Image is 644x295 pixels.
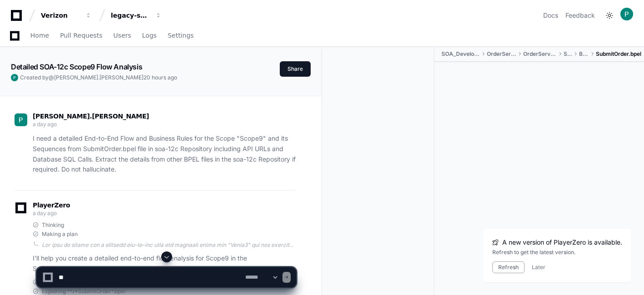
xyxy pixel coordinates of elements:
[15,113,27,126] img: ACg8ocLL3vXvdba5S5V7nChXuiKYjYAj5GQFF3QGVBb6etwgLiZA=s96-c
[543,11,558,20] a: Docs
[11,74,18,81] img: ACg8ocLL3vXvdba5S5V7nChXuiKYjYAj5GQFF3QGVBb6etwgLiZA=s96-c
[144,74,177,81] span: 20 hours ago
[107,7,165,24] button: legacy-services
[487,50,516,58] span: OrderServices
[42,221,64,229] span: Thinking
[168,25,193,46] a: Settings
[33,133,296,175] p: I need a detailed End-to-End Flow and Business Rules for the Scope "Scope9" and its Sequences fro...
[60,25,102,46] a: Pull Requests
[42,231,78,238] span: Making a plan
[33,210,56,216] span: a day ago
[523,50,556,58] span: OrderServiceOS
[620,8,633,20] img: ACg8ocLL3vXvdba5S5V7nChXuiKYjYAj5GQFF3QGVBb6etwgLiZA=s96-c
[114,25,131,46] a: Users
[111,11,150,20] div: legacy-services
[60,33,102,38] span: Pull Requests
[502,238,622,247] span: A new version of PlayerZero is available.
[37,7,95,24] button: Verizon
[492,249,622,256] div: Refresh to get the latest version.
[615,265,639,290] iframe: Open customer support
[11,62,142,71] app-text-character-animate: Detailed SOA-12c Scope9 Flow Analysis
[42,241,296,249] div: Lor ipsu do sitame con a elitsedd eiu-te-inc utla etd magnaali enima min "Venia3" qui nos exercit...
[49,74,54,81] span: @
[41,11,80,20] div: Verizon
[168,33,193,38] span: Settings
[33,202,70,208] span: PlayerZero
[142,33,157,38] span: Logs
[33,113,149,120] span: [PERSON_NAME].[PERSON_NAME]
[565,11,595,20] button: Feedback
[54,74,144,81] span: [PERSON_NAME].[PERSON_NAME]
[114,33,131,38] span: Users
[30,33,49,38] span: Home
[142,25,157,46] a: Logs
[579,50,589,58] span: BPEL
[441,50,480,58] span: SOA_Development
[20,74,177,81] span: Created by
[280,61,311,77] button: Share
[33,121,56,128] span: a day ago
[532,264,545,271] button: Later
[492,261,525,273] button: Refresh
[564,50,572,58] span: SOA
[30,25,49,46] a: Home
[596,50,641,58] span: SubmitOrder.bpel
